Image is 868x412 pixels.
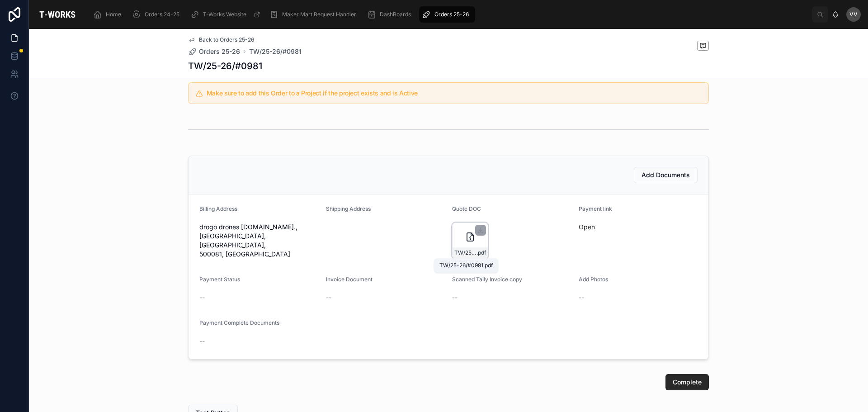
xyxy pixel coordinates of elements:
span: -- [199,293,205,302]
span: Orders 25-26 [434,11,469,18]
a: Back to Orders 25-26 [188,36,255,43]
a: T-Works Website [188,6,265,23]
span: DashBoards [380,11,411,18]
span: Shipping Address [326,205,371,212]
span: Orders 24-25 [145,11,179,18]
span: Invoice Document [326,276,373,283]
button: Complete [665,374,709,390]
span: Orders 25-26 [199,47,240,56]
img: App logo [36,7,79,22]
span: Payment Complete Documents [199,319,279,326]
span: Home [106,11,121,18]
span: Quote DOC [452,205,481,212]
span: -- [199,336,205,346]
div: scrollable content [86,5,812,24]
button: Add Documents [634,167,698,183]
span: Scanned Tally Invoice copy [452,276,522,283]
span: Billing Address [199,205,237,212]
span: Add Documents [642,170,690,180]
span: Payment link [579,205,612,212]
span: Add Photos [579,276,608,283]
a: Orders 25-26 [419,6,475,23]
span: -- [326,293,331,302]
h1: TW/25-26/#0981 [188,60,262,72]
a: Home [90,6,127,23]
span: VV [849,11,858,18]
span: .pdf [476,249,486,256]
span: Complete [673,378,702,387]
span: Maker Mart Request Handler [282,11,356,18]
span: Back to Orders 25-26 [199,36,255,43]
span: -- [452,293,458,302]
a: DashBoards [364,6,417,23]
a: Open [579,223,595,231]
a: Maker Mart Request Handler [267,6,363,23]
a: Orders 24-25 [129,6,186,23]
span: drogo drones [DOMAIN_NAME]., [GEOGRAPHIC_DATA], [GEOGRAPHIC_DATA], 500081, [GEOGRAPHIC_DATA] [199,223,319,259]
span: T-Works Website [203,11,246,18]
span: -- [579,293,584,302]
span: TW/25-26/#0981 [454,249,476,256]
div: TW/25-26/#0981.pdf [439,262,493,269]
span: Payment Status [199,276,240,283]
h5: Make sure to add this Order to a Project if the project exists and is Active [207,90,701,96]
a: TW/25-26/#0981 [249,47,302,56]
a: Orders 25-26 [188,47,240,56]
